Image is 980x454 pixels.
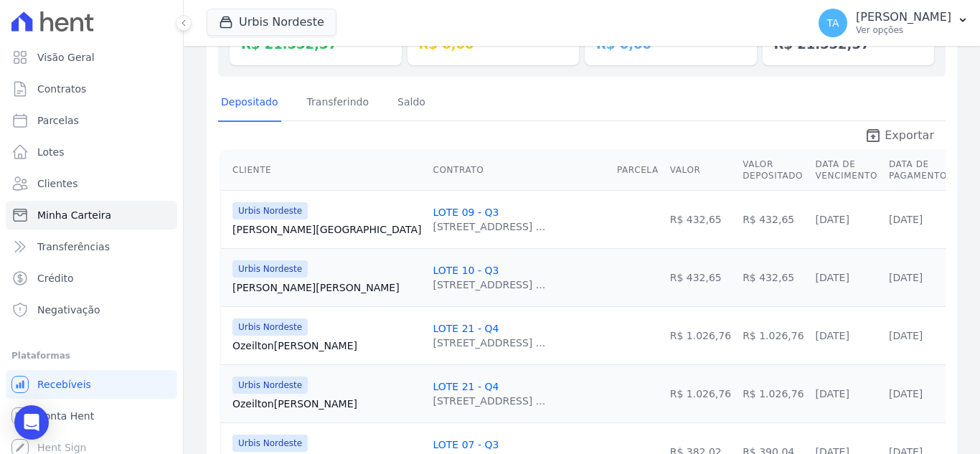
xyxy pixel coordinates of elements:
span: Urbis Nordeste [232,260,308,278]
p: [PERSON_NAME] [856,10,951,24]
span: Clientes [37,176,77,191]
a: [DATE] [816,388,849,399]
div: [STREET_ADDRESS] ... [433,336,545,350]
a: [DATE] [889,330,923,341]
span: Urbis Nordeste [232,435,308,452]
button: Urbis Nordeste [207,9,336,36]
th: Data de Vencimento [810,150,883,191]
a: [DATE] [816,330,849,341]
a: unarchive Exportar [853,127,946,147]
th: Data de Pagamento [883,150,953,191]
td: R$ 432,65 [664,190,737,248]
div: [STREET_ADDRESS] ... [433,394,545,408]
span: Visão Geral [37,50,95,65]
th: Valor Depositado [737,150,809,191]
a: Transferências [6,232,177,261]
td: R$ 432,65 [737,248,809,306]
span: Recebíveis [37,377,91,392]
p: Ver opções [856,24,951,36]
span: Exportar [885,127,934,144]
th: Contrato [427,150,611,191]
td: R$ 1.026,76 [664,306,737,364]
span: Urbis Nordeste [232,377,308,394]
a: LOTE 21 - Q4 [433,381,499,392]
a: Minha Carteira [6,201,177,230]
a: Parcelas [6,106,177,135]
th: Cliente [221,150,427,191]
a: Depositado [218,85,281,122]
span: TA [827,18,839,28]
div: Plataformas [11,347,171,364]
a: [DATE] [816,214,849,225]
a: [PERSON_NAME][GEOGRAPHIC_DATA] [232,222,421,237]
a: Conta Hent [6,402,177,430]
span: Transferências [37,240,110,254]
a: LOTE 10 - Q3 [433,265,499,276]
i: unarchive [864,127,882,144]
div: [STREET_ADDRESS] ... [433,219,545,234]
span: Lotes [37,145,65,159]
td: R$ 432,65 [664,248,737,306]
a: Transferindo [304,85,372,122]
a: Saldo [395,85,428,122]
a: Ozeilton[PERSON_NAME] [232,397,421,411]
span: Minha Carteira [37,208,111,222]
a: Visão Geral [6,43,177,72]
a: Clientes [6,169,177,198]
a: LOTE 21 - Q4 [433,323,499,334]
span: Crédito [37,271,74,285]
span: Negativação [37,303,100,317]
th: Parcela [611,150,664,191]
td: R$ 1.026,76 [737,306,809,364]
td: R$ 1.026,76 [737,364,809,422]
a: [DATE] [889,388,923,399]
th: Valor [664,150,737,191]
a: [PERSON_NAME][PERSON_NAME] [232,280,421,295]
td: R$ 1.026,76 [664,364,737,422]
a: Ozeilton[PERSON_NAME] [232,339,421,353]
a: Contratos [6,75,177,103]
a: [DATE] [816,272,849,283]
a: Negativação [6,295,177,324]
a: [DATE] [889,214,923,225]
span: Conta Hent [37,409,94,423]
span: Urbis Nordeste [232,202,308,219]
span: Urbis Nordeste [232,318,308,336]
a: Lotes [6,138,177,166]
button: TA [PERSON_NAME] Ver opções [807,3,980,43]
a: Recebíveis [6,370,177,399]
div: [STREET_ADDRESS] ... [433,278,545,292]
span: Contratos [37,82,86,96]
a: LOTE 09 - Q3 [433,207,499,218]
div: Open Intercom Messenger [14,405,49,440]
a: LOTE 07 - Q3 [433,439,499,450]
td: R$ 432,65 [737,190,809,248]
span: Parcelas [37,113,79,128]
a: Crédito [6,264,177,293]
a: [DATE] [889,272,923,283]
